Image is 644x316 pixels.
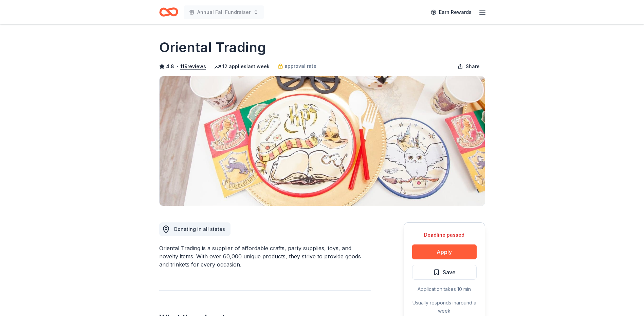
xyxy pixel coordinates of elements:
span: • [176,64,178,69]
a: Earn Rewards [427,6,476,18]
div: Application takes 10 min [412,285,477,293]
img: Image for Oriental Trading [160,76,485,206]
div: 12 applies last week [214,62,270,71]
h1: Oriental Trading [159,38,266,57]
button: Annual Fall Fundraiser [184,5,264,19]
button: Save [412,265,477,280]
span: Save [443,268,456,277]
span: approval rate [284,62,316,70]
span: 4.8 [166,62,174,71]
div: Oriental Trading is a supplier of affordable crafts, party supplies, toys, and novelty items. Wit... [159,244,371,269]
div: Usually responds in around a week [412,299,477,315]
div: Deadline passed [412,231,477,239]
span: Share [466,62,480,71]
a: Home [159,4,178,20]
span: Donating in all states [174,226,225,232]
button: Share [452,60,485,73]
button: 119reviews [180,62,206,71]
span: Annual Fall Fundraiser [197,8,251,16]
button: Apply [412,244,477,259]
a: approval rate [278,62,316,70]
